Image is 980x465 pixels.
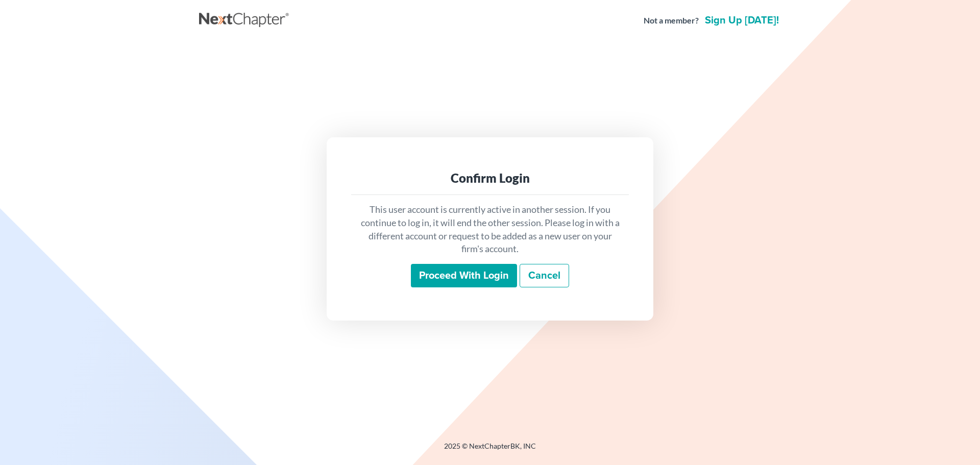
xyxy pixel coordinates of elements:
[359,203,621,256] p: This user account is currently active in another session. If you continue to log in, it will end ...
[644,15,699,27] strong: Not a member?
[520,264,569,287] a: Cancel
[359,170,621,186] div: Confirm Login
[199,441,781,459] div: 2025 © NextChapterBK, INC
[411,264,517,287] input: Proceed with login
[703,15,781,26] a: Sign up [DATE]!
